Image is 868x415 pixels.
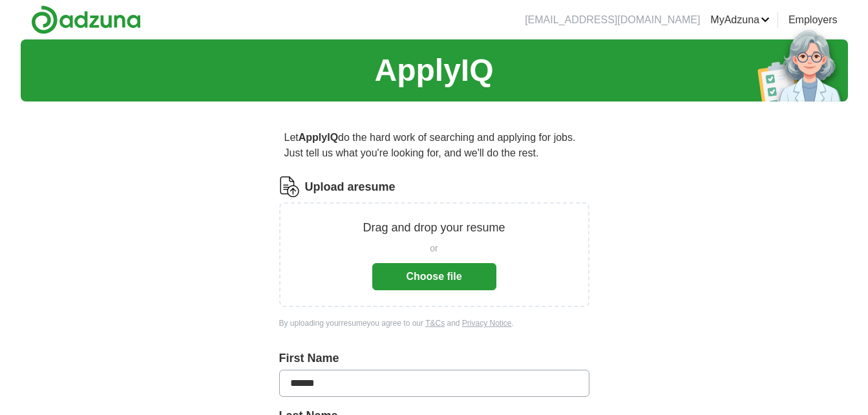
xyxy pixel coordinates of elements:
[789,12,838,28] a: Employers
[299,132,338,143] strong: ApplyIQ
[279,125,589,166] p: Let do the hard work of searching and applying for jobs. Just tell us what you're looking for, an...
[363,219,505,237] p: Drag and drop your resume
[279,176,300,197] img: CV Icon
[279,350,589,367] label: First Name
[430,242,438,255] span: or
[279,317,589,329] div: By uploading your resume you agree to our and .
[374,47,493,94] h1: ApplyIQ
[710,12,770,28] a: MyAdzuna
[525,12,700,28] li: [EMAIL_ADDRESS][DOMAIN_NAME]
[305,178,396,196] label: Upload a resume
[425,319,445,328] a: T&Cs
[31,5,141,34] img: Adzuna logo
[462,319,512,328] a: Privacy Notice
[372,263,496,290] button: Choose file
